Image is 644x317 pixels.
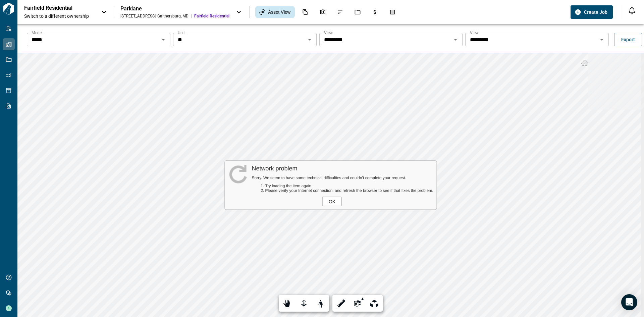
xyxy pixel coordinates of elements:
[584,9,607,15] span: Create Job
[268,9,291,15] span: Asset View
[571,5,613,19] button: Create Job
[194,13,229,19] span: Fairfield Residential
[322,197,342,206] div: OK
[351,6,365,18] div: Jobs
[159,35,168,44] button: Open
[385,6,399,18] div: Takeoff Center
[305,35,314,44] button: Open
[621,36,635,43] span: Export
[178,30,185,36] label: Unit
[32,30,43,36] label: Model
[24,13,95,19] span: Switch to a different ownership
[255,6,295,18] div: Asset View
[252,165,433,172] div: Network problem
[627,5,637,16] button: Open notification feed
[368,6,382,18] div: Budgets
[265,183,433,188] li: Try loading the item again.
[333,6,347,18] div: Issues & Info
[316,6,330,18] div: Photos
[265,188,433,193] li: Please verify your Internet connection, and refresh the browser to see if that fixes the problem.
[597,35,606,44] button: Open
[120,5,229,12] div: Parklane
[470,30,479,36] label: View
[614,33,642,46] button: Export
[324,30,333,36] label: View
[621,294,637,310] div: Open Intercom Messenger
[252,175,433,180] div: Sorry. We seem to have some technical difficulties and couldn’t complete your request.
[451,35,460,44] button: Open
[120,13,189,19] div: [STREET_ADDRESS] , Gaithersburg , MD
[24,5,85,11] p: Fairfield Residential
[298,6,312,18] div: Documents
